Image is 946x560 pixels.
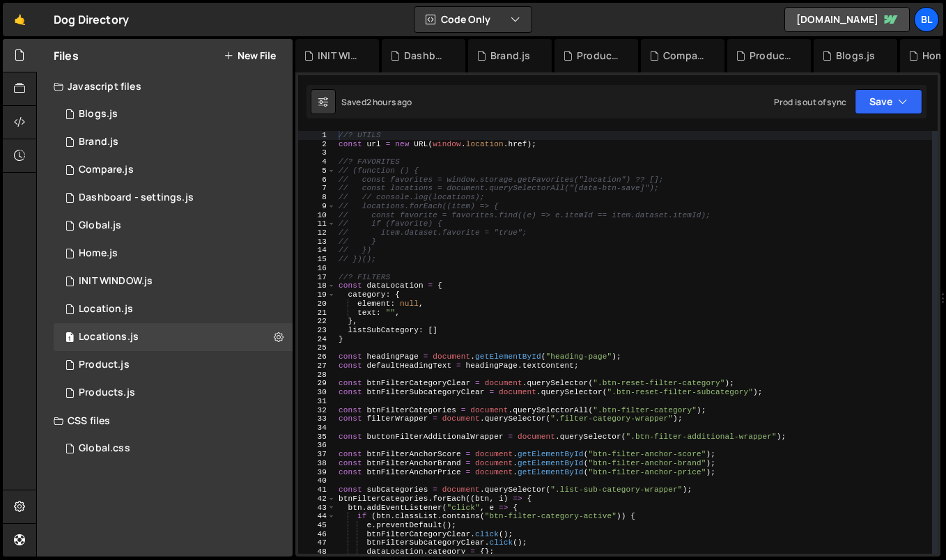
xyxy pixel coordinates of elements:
div: 16220/44393.js [54,351,293,379]
div: 32 [298,406,336,415]
div: 44 [298,512,336,521]
div: 38 [298,459,336,468]
div: 29 [298,379,336,388]
div: Product.js [79,359,130,371]
div: 4 [298,157,336,166]
div: 11 [298,219,336,228]
div: 41 [298,485,336,495]
div: 22 [298,317,336,326]
div: 10 [298,211,336,220]
a: Bl [914,7,939,32]
div: CSS files [37,407,293,435]
div: INIT WINDOW.js [79,275,153,288]
div: Dog Directory [54,11,129,28]
div: 16 [298,264,336,273]
div: 45 [298,521,336,530]
div: 16220/44319.js [54,240,293,267]
div: 46 [298,530,336,539]
div: 14 [298,246,336,255]
div: Dashboard - settings.js [404,49,449,63]
div: 23 [298,326,336,335]
div: Saved [341,96,412,108]
div: 1 [298,131,336,140]
div: 18 [298,281,336,290]
div: 16220/43681.js [54,212,293,240]
div: 47 [298,538,336,547]
div: 12 [298,228,336,238]
div: Compare.js [79,164,134,176]
div: 43 [298,504,336,513]
a: 🤙 [3,3,37,36]
div: 16220/44321.js [54,100,293,128]
div: 13 [298,238,336,247]
div: 42 [298,495,336,504]
div: Location.js [79,303,133,316]
div: Global.css [79,442,130,455]
div: Home.js [79,247,118,260]
div: Products.js [750,49,794,63]
div: 30 [298,388,336,397]
span: 1 [65,333,74,344]
button: Code Only [414,7,532,32]
div: 40 [298,476,336,485]
div: Locations.js [79,331,139,343]
div: 16220/44394.js [54,128,293,156]
div: 16220/44477.js [54,267,293,295]
div: 25 [298,343,336,352]
div: Brand.js [490,49,530,63]
div: INIT WINDOW.js [318,49,362,63]
div: 15 [298,255,336,264]
div: Global.js [79,219,121,232]
button: Save [855,89,922,114]
div: 16220/43680.js [54,323,293,351]
button: New File [224,50,276,61]
h2: Files [54,48,79,63]
div: 16220/44476.js [54,184,293,212]
div: Blogs.js [79,108,118,120]
div: 27 [298,361,336,371]
div: 16220/44324.js [54,379,293,407]
div: 6 [298,176,336,185]
div: 36 [298,441,336,450]
div: 3 [298,148,336,157]
div: Compare.js [663,49,708,63]
div: 5 [298,166,336,176]
div: 16220/44328.js [54,156,293,184]
div: 48 [298,547,336,557]
div: 17 [298,273,336,282]
div: Products.js [79,387,135,399]
div: Dashboard - settings.js [79,192,194,204]
div: 7 [298,184,336,193]
div: 19 [298,290,336,300]
div: 37 [298,450,336,459]
div: Blogs.js [836,49,875,63]
div: Brand.js [79,136,118,148]
div: 39 [298,468,336,477]
div: Javascript files [37,72,293,100]
div: 31 [298,397,336,406]
div: 21 [298,309,336,318]
div: 34 [298,423,336,433]
div: 35 [298,433,336,442]
div: 24 [298,335,336,344]
div: Product.js [577,49,621,63]
: 16220/43679.js [54,295,293,323]
div: 2 hours ago [366,96,412,108]
div: 26 [298,352,336,361]
div: 28 [298,371,336,380]
div: 8 [298,193,336,202]
div: 2 [298,140,336,149]
div: 20 [298,300,336,309]
div: Prod is out of sync [774,96,846,108]
a: [DOMAIN_NAME] [784,7,910,32]
div: 9 [298,202,336,211]
div: 33 [298,414,336,423]
div: 16220/43682.css [54,435,293,462]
